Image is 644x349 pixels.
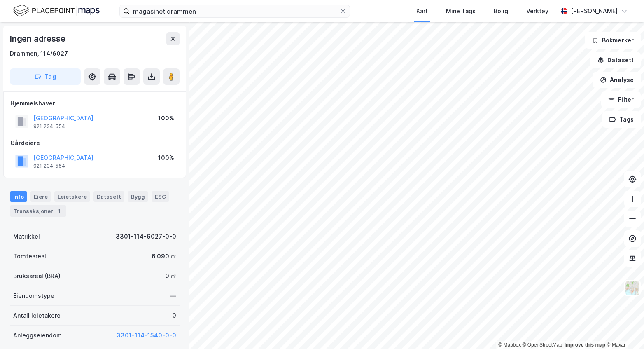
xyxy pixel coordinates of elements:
div: 6 090 ㎡ [152,251,176,261]
input: Søk på adresse, matrikkel, gårdeiere, leietakere eller personer [130,5,340,17]
div: Mine Tags [446,6,476,16]
div: Kontrollprogram for chat [603,309,644,349]
a: Mapbox [498,342,521,348]
a: OpenStreetMap [523,342,562,348]
button: Filter [601,91,641,108]
div: 0 ㎡ [165,271,176,281]
div: Bygg [128,191,148,202]
div: ESG [152,191,169,202]
div: Leietakere [54,191,90,202]
div: Eiere [30,191,51,202]
div: Ingen adresse [10,32,67,45]
img: logo.f888ab2527a4732fd821a326f86c7f29.svg [13,4,100,18]
div: 921 234 554 [33,123,65,130]
button: Bokmerker [585,32,641,49]
div: Gårdeiere [10,138,179,148]
div: 0 [172,311,176,321]
div: Tomteareal [13,251,46,261]
div: — [170,291,176,301]
div: [PERSON_NAME] [571,6,618,16]
iframe: Chat Widget [603,309,644,349]
div: 3301-114-6027-0-0 [116,232,176,241]
button: Tags [602,111,641,128]
a: Improve this map [565,342,605,348]
button: Datasett [590,52,641,68]
button: Analyse [593,72,641,88]
button: 3301-114-1540-0-0 [117,330,176,340]
img: Z [625,280,640,296]
div: Verktøy [526,6,548,16]
div: 100% [158,153,174,163]
div: 921 234 554 [33,163,65,169]
div: 100% [158,113,174,123]
div: Info [10,191,27,202]
div: Kart [416,6,428,16]
div: Transaksjoner [10,205,66,217]
div: Datasett [93,191,124,202]
div: Drammen, 114/6027 [10,49,68,59]
div: Bolig [494,6,508,16]
div: Hjemmelshaver [10,98,179,108]
div: Anleggseiendom [13,330,62,340]
div: Bruksareal (BRA) [13,271,61,281]
button: Tag [10,68,81,85]
div: 1 [55,207,63,215]
div: Antall leietakere [13,311,61,321]
div: Eiendomstype [13,291,54,301]
div: Matrikkel [13,232,40,241]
